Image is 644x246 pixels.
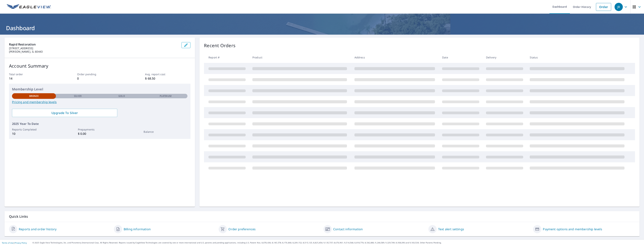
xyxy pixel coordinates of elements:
[32,241,642,244] p: © 2025 Eagle View Technologies, Inc. and Pictometry International Corp. All Rights Reserved. Repo...
[9,214,635,219] p: Quick Links
[12,109,117,117] a: Upgrade To Silver
[145,76,190,81] p: $ 68.50
[596,3,611,11] a: Order
[5,24,639,32] h1: Dashboard
[527,52,629,63] th: Status
[333,227,363,231] a: Contact information
[118,94,125,98] p: Gold
[144,130,187,134] p: Balance
[160,94,172,98] p: Platinum
[12,87,187,92] p: Membership Level
[124,227,151,231] a: Billing information
[74,94,82,98] p: Silver
[543,227,602,231] a: Payment options and membership levels
[204,42,235,49] p: Recent Orders
[439,52,483,63] th: Date
[9,50,178,53] p: [PERSON_NAME], IL 60443
[204,52,249,63] th: Report #
[12,131,56,136] p: 10
[228,227,256,231] a: Order preferences
[615,3,623,11] div: JR
[9,47,178,50] p: [STREET_ADDRESS]
[9,72,54,76] p: Total order
[438,227,464,231] a: Text alert settings
[9,42,178,47] p: Rapid Restoration
[483,52,527,63] th: Delivery
[19,227,56,231] a: Reports and order history
[12,127,56,131] p: Reports Completed
[77,72,123,76] p: Order pending
[351,52,439,63] th: Address
[2,242,14,244] a: Terms of Use
[77,76,123,81] p: 0
[78,131,122,136] p: $ 0.00
[2,242,27,244] p: |
[15,111,114,115] span: Upgrade To Silver
[15,242,27,244] a: Privacy Policy
[9,63,190,69] p: Account Summary
[145,72,190,76] p: Avg. report cost
[249,52,351,63] th: Product
[12,122,187,126] p: 2025 Year To Date
[29,94,39,98] p: Bronze
[7,4,51,10] img: EV Logo
[12,100,187,104] a: Pricing and membership levels
[78,127,122,131] p: Prepayments
[9,76,54,81] p: 14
